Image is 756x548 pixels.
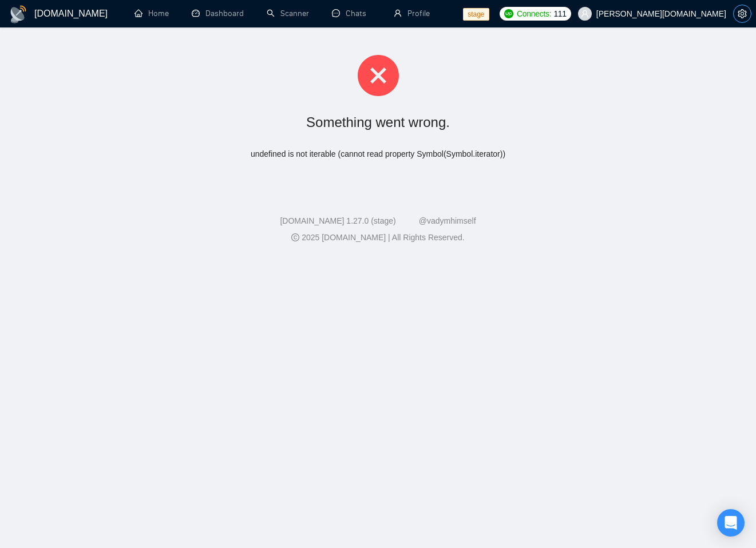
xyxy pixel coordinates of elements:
span: 111 [553,7,566,20]
div: 2025 [DOMAIN_NAME] | All Rights Reserved. [9,232,747,244]
div: Open Intercom Messenger [717,509,745,537]
span: close-circle [358,55,399,96]
img: upwork-logo.png [504,9,513,18]
a: setting [733,9,751,18]
img: logo [9,5,27,23]
a: searchScanner [267,9,309,18]
a: @vadymhimself [419,216,476,225]
button: setting [733,5,751,23]
span: user [581,10,589,18]
a: homeHome [134,9,169,18]
div: undefined is not iterable (cannot read property Symbol(Symbol.iterator)) [18,148,738,160]
a: dashboardDashboard [192,9,244,18]
a: messageChats [332,9,371,18]
a: [DOMAIN_NAME] 1.27.0 (stage) [280,216,395,225]
span: Connects: [517,7,551,20]
a: userProfile [394,9,430,18]
span: setting [734,9,751,18]
span: copyright [291,233,299,241]
div: Something went wrong. [18,110,738,134]
span: stage [463,8,489,21]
